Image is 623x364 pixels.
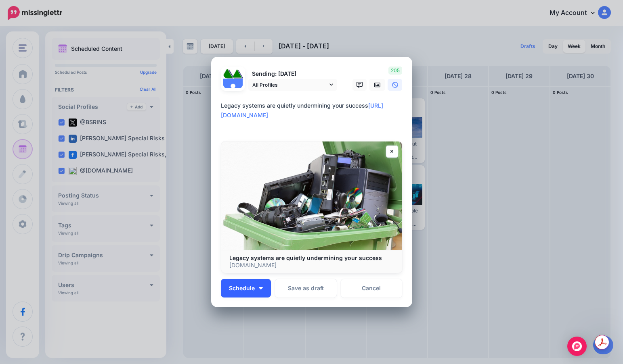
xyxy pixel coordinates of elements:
[229,254,382,261] b: Legacy systems are quietly undermining your success
[221,101,407,120] div: Legacy systems are quietly undermining your success
[248,79,337,91] a: All Profiles
[275,279,337,297] button: Save as draft
[248,69,337,79] p: Sending: [DATE]
[221,141,402,250] img: Legacy systems are quietly undermining your success
[388,67,402,75] span: 205
[567,337,587,356] div: Open Intercom Messenger
[229,262,394,269] p: [DOMAIN_NAME]
[223,69,233,79] img: 379531_475505335829751_837246864_n-bsa122537.jpg
[233,69,243,79] img: 1Q3z5d12-75797.jpg
[221,279,271,297] button: Schedule
[341,279,403,297] a: Cancel
[252,81,327,89] span: All Profiles
[229,285,255,291] span: Schedule
[259,287,263,289] img: arrow-down-white.png
[223,79,243,98] img: user_default_image.png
